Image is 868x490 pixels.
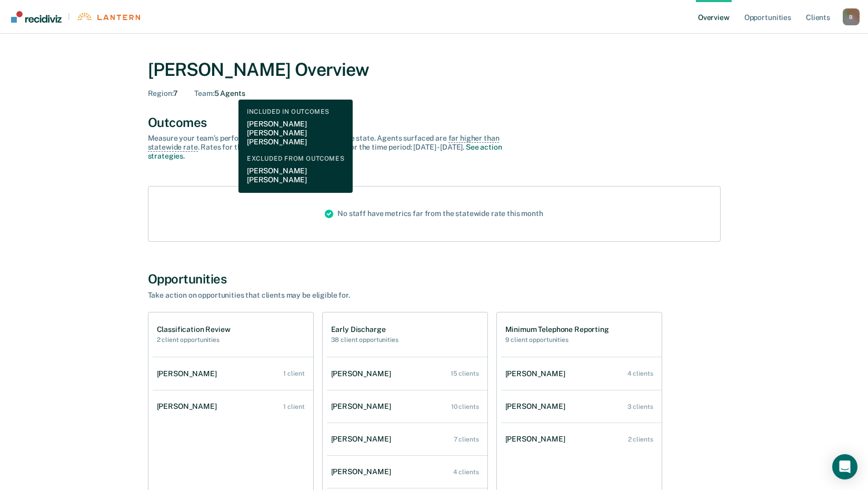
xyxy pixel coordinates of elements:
h2: 38 client opportunities [331,336,398,344]
h2: 2 client opportunities [157,336,231,344]
a: See action strategies. [148,143,502,160]
a: [PERSON_NAME] 10 clients [327,391,487,422]
a: [PERSON_NAME] 1 client [153,391,313,422]
h1: Classification Review [157,325,231,334]
div: 4 clients [627,370,653,377]
img: Recidiviz [11,11,62,23]
div: 7 clients [454,436,479,443]
a: [PERSON_NAME] 1 client [153,359,313,389]
div: Take action on opportunities that clients may be eligible for. [148,291,516,300]
div: 7 [148,89,178,98]
span: Team : [194,89,214,97]
span: Region : [148,89,173,97]
div: B [843,8,860,25]
div: Measure your team’s performance across other agent s in the state. Agent s surfaced are . Rates f... [148,134,516,160]
div: 2 clients [628,436,653,443]
div: Opportunities [148,271,721,287]
div: 1 client [283,403,304,410]
div: [PERSON_NAME] [505,402,570,411]
a: [PERSON_NAME] 4 clients [327,457,487,487]
a: [PERSON_NAME] 15 clients [327,359,487,389]
a: [PERSON_NAME] 7 clients [327,424,487,454]
div: [PERSON_NAME] [331,402,395,411]
h1: Early Discharge [331,325,398,334]
div: 5 Agents [194,89,245,98]
div: [PERSON_NAME] [505,369,570,378]
div: [PERSON_NAME] [157,369,221,378]
div: [PERSON_NAME] Overview [148,59,721,81]
span: far higher than statewide rate [148,134,500,152]
div: 1 client [283,370,304,377]
div: Outcomes [148,115,721,130]
a: [PERSON_NAME] 4 clients [501,359,662,389]
div: [PERSON_NAME] [331,369,395,378]
span: | [62,12,76,21]
div: [PERSON_NAME] [331,467,395,476]
div: [PERSON_NAME] [331,435,395,444]
h1: Minimum Telephone Reporting [505,325,609,334]
div: 4 clients [453,468,479,476]
img: Lantern [76,13,140,21]
h2: 9 client opportunities [505,336,609,344]
div: 3 clients [627,403,653,410]
a: [PERSON_NAME] 3 clients [501,391,662,422]
div: No staff have metrics far from the statewide rate this month [316,187,552,241]
div: 15 clients [451,370,479,377]
a: [PERSON_NAME] 2 clients [501,424,662,454]
button: Profile dropdown button [843,8,860,25]
div: [PERSON_NAME] [505,435,570,444]
div: 10 clients [451,403,479,410]
div: [PERSON_NAME] [157,402,221,411]
div: Open Intercom Messenger [832,454,857,479]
